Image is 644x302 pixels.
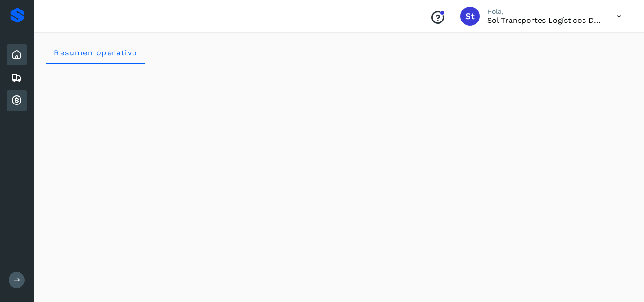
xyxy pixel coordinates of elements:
[7,67,27,88] div: Embarques
[487,16,602,25] p: Sol transportes logísticos del bajío hr
[7,44,27,65] div: Inicio
[487,8,602,16] p: Hola,
[7,90,27,111] div: Cuentas por cobrar
[53,48,138,57] span: Resumen operativo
